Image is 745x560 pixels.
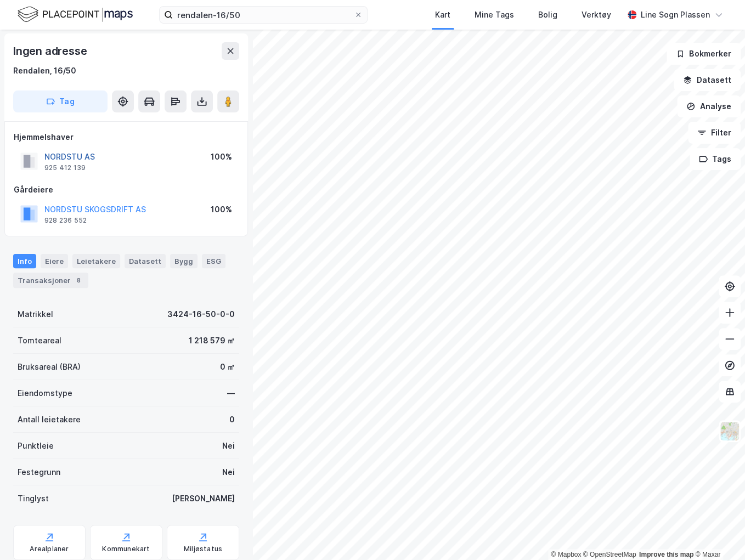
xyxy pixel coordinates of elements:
div: Info [13,254,36,268]
div: Punktleie [18,439,54,452]
div: Verktøy [582,8,611,21]
div: Arealplaner [30,545,69,553]
button: Analyse [677,95,741,117]
div: Mine Tags [475,8,514,21]
div: Festegrunn [18,466,60,479]
div: — [227,387,235,400]
div: Bygg [170,254,197,268]
input: Søk på adresse, matrikkel, gårdeiere, leietakere eller personer [173,7,354,23]
a: Mapbox [551,551,581,558]
div: Hjemmelshaver [14,131,239,144]
div: Kommunekart [102,545,150,553]
div: Leietakere [72,254,120,268]
div: Kart [435,8,450,21]
div: [PERSON_NAME] [172,492,235,505]
div: Gårdeiere [14,183,239,196]
div: 8 [73,275,84,286]
img: Z [719,421,740,442]
button: Tag [13,90,108,112]
div: Tinglyst [18,492,49,505]
button: Datasett [674,69,741,91]
iframe: Chat Widget [690,507,745,560]
button: Tags [690,148,741,170]
div: Miljøstatus [184,545,222,553]
div: Matrikkel [18,308,53,321]
div: 925 412 139 [44,163,86,172]
div: Rendalen, 16/50 [13,64,76,77]
div: Nei [222,466,235,479]
a: OpenStreetMap [583,551,636,558]
img: logo.f888ab2527a4732fd821a326f86c7f29.svg [18,5,133,24]
a: Improve this map [639,551,693,558]
div: 0 ㎡ [220,360,235,374]
div: Kontrollprogram for chat [690,507,745,560]
div: Bruksareal (BRA) [18,360,81,374]
div: Tomteareal [18,334,61,347]
div: Antall leietakere [18,413,81,426]
div: 1 218 579 ㎡ [189,334,235,347]
div: Eiere [41,254,68,268]
div: 100% [211,150,232,163]
div: Line Sogn Plassen [641,8,710,21]
div: Eiendomstype [18,387,72,400]
div: Bolig [538,8,557,21]
div: Datasett [125,254,166,268]
div: ESG [202,254,225,268]
div: 0 [229,413,235,426]
div: 100% [211,203,232,216]
button: Filter [688,122,741,144]
div: Nei [222,439,235,452]
div: Transaksjoner [13,273,88,288]
button: Bokmerker [667,43,741,65]
div: 928 236 552 [44,216,87,225]
div: 3424-16-50-0-0 [167,308,235,321]
div: Ingen adresse [13,42,89,60]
